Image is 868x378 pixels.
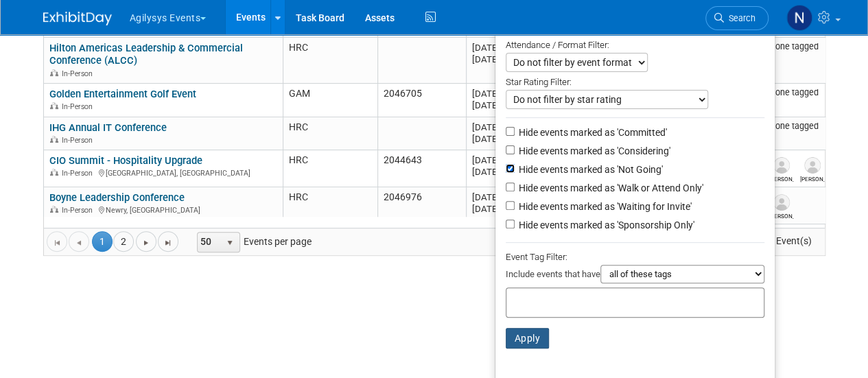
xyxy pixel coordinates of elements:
label: Hide events marked as 'Committed' [516,126,667,139]
img: Pamela McConnell [773,194,790,211]
div: [DATE] [472,203,531,215]
a: Hilton Americas Leadership & Commercial Conference (ALCC) [49,42,243,67]
div: [DATE] [472,121,531,133]
button: Apply [506,328,550,349]
div: [DATE] [472,88,531,99]
div: Include events that have [506,265,764,287]
div: Pamela McConnell [769,211,793,220]
label: Hide events marked as 'Considering' [516,144,670,158]
td: HRC [283,117,377,150]
label: Hide events marked as 'Waiting for Invite' [516,200,692,213]
a: Go to the previous page [69,231,89,252]
div: Lindsey Fundine [769,174,793,182]
div: [DATE] [472,54,531,65]
a: Search [705,6,769,30]
td: 2046976 [377,187,466,224]
div: Newry, [GEOGRAPHIC_DATA] [49,204,277,215]
span: Go to the next page [141,237,152,248]
span: Go to the previous page [73,237,84,248]
span: Go to the last page [163,237,174,248]
div: [DATE] [472,154,531,166]
span: In-Person [62,136,97,145]
a: 2 [113,231,134,252]
span: In-Person [62,69,97,78]
a: Golden Entertainment Golf Event [49,88,196,100]
span: In-Person [62,206,97,215]
img: In-Person Event [50,169,58,176]
td: GAM [283,84,377,117]
td: HRC [283,150,377,187]
div: Event Tag Filter: [506,249,764,265]
span: In-Person [62,169,97,178]
div: Tim Hansen [800,174,824,182]
td: 2046705 [377,84,466,117]
span: select [224,237,235,248]
img: Tim Hansen [804,157,821,174]
div: [DATE] [472,191,531,203]
span: Events per page [179,231,325,252]
img: Natalie Morin [786,5,812,31]
a: Go to the first page [47,231,67,252]
span: Search [724,13,755,23]
div: [GEOGRAPHIC_DATA], [GEOGRAPHIC_DATA] [49,167,277,178]
div: [DATE] [472,166,531,178]
td: HRC [283,187,377,224]
img: ExhibitDay [43,12,112,25]
label: Hide events marked as 'Sponsorship Only' [516,218,694,232]
div: Attendance / Format Filter: [506,37,764,53]
img: In-Person Event [50,69,58,76]
div: [DATE] [472,133,531,145]
a: IHG Annual IT Conference [49,121,167,134]
span: In-Person [62,102,97,111]
a: Go to the next page [136,231,156,252]
img: In-Person Event [50,102,58,109]
span: 50 [198,233,221,252]
div: None tagged [766,41,861,52]
div: None tagged [766,121,861,132]
a: CIO Summit - Hospitality Upgrade [49,154,202,167]
td: 2044643 [377,150,466,187]
a: Boyne Leadership Conference [49,191,185,204]
td: HRC [283,38,377,84]
label: Hide events marked as 'Not Going' [516,163,663,176]
div: [DATE] [472,99,531,111]
span: 1 [92,231,113,252]
img: In-Person Event [50,136,58,143]
label: Hide events marked as 'Walk or Attend Only' [516,181,703,195]
span: Go to the first page [51,237,62,248]
div: [DATE] [472,42,531,54]
div: Star Rating Filter: [506,72,764,90]
a: Go to the last page [158,231,178,252]
div: None tagged [766,87,861,98]
img: Lindsey Fundine [773,157,790,174]
img: In-Person Event [50,206,58,213]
